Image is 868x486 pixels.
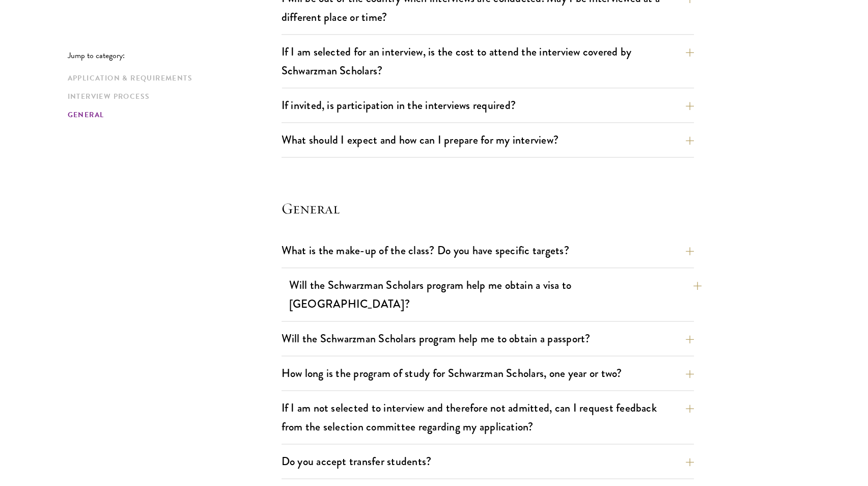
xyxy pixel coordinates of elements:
[282,94,694,117] button: If invited, is participation in the interviews required?
[282,396,694,438] button: If I am not selected to interview and therefore not admitted, can I request feedback from the sel...
[282,362,694,385] button: How long is the program of study for Schwarzman Scholars, one year or two?
[68,73,275,84] a: Application & Requirements
[282,239,694,262] button: What is the make-up of the class? Do you have specific targets?
[68,110,275,120] a: General
[282,40,694,82] button: If I am selected for an interview, is the cost to attend the interview covered by Schwarzman Scho...
[282,327,694,350] button: Will the Schwarzman Scholars program help me to obtain a passport?
[68,91,275,102] a: Interview Process
[68,51,282,60] p: Jump to category:
[282,198,694,219] h4: General
[282,128,694,151] button: What should I expect and how can I prepare for my interview?
[282,450,694,473] button: Do you accept transfer students?
[289,274,702,315] button: Will the Schwarzman Scholars program help me obtain a visa to [GEOGRAPHIC_DATA]?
